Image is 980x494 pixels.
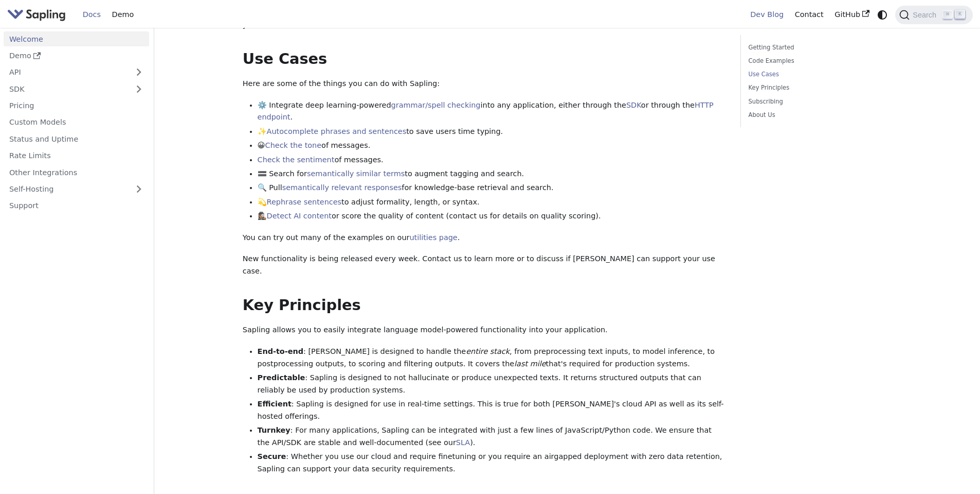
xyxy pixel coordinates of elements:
img: Sapling.ai [7,7,66,22]
li: ⚙️ Integrate deep learning-powered into any application, either through the or through the . [258,99,726,124]
kbd: K [955,10,965,19]
strong: End-to-end [258,347,303,355]
a: SDK [626,101,641,109]
a: Other Integrations [4,165,149,180]
a: GitHub [829,7,875,23]
a: Welcome [4,31,149,46]
a: API [4,65,129,80]
a: Support [4,198,149,213]
a: utilities page [409,233,457,242]
span: Search [910,11,942,19]
strong: Predictable [258,373,305,382]
a: Detect AI content [267,212,332,220]
a: Rate Limits [4,148,149,163]
a: Self-Hosting [4,182,149,197]
a: Rephrase sentences [267,198,341,206]
button: Switch between dark and light mode (currently system mode) [875,7,890,22]
a: Docs [77,7,106,23]
button: Search (Command+K) [895,6,972,24]
li: 🕵🏽‍♀️ or score the quality of content (contact us for details on quality scoring). [258,210,726,223]
a: Custom Models [4,115,149,130]
li: : [PERSON_NAME] is designed to handle the , from preprocessing text inputs, to model inference, t... [258,346,726,370]
li: 😀 of messages. [258,140,726,152]
kbd: ⌘ [942,10,953,20]
a: Getting Started [749,43,888,53]
a: Subscribing [749,97,888,107]
a: Check the tone [265,141,321,149]
a: Use Cases [749,70,888,79]
a: semantically similar terms [307,169,405,178]
a: Demo [106,7,139,23]
a: About Us [749,110,888,120]
li: : Sapling is designed to not hallucinate or produce unexpected texts. It returns structured outpu... [258,372,726,397]
li: of messages. [258,154,726,166]
a: Pricing [4,98,149,113]
a: Status and Uptime [4,131,149,146]
li: 🔍 Pull for knowledge-base retrieval and search. [258,182,726,194]
strong: Efficient [258,400,292,408]
a: Demo [4,48,149,63]
em: last mile [514,360,546,368]
p: New functionality is being released every week. Contact us to learn more or to discuss if [PERSON... [243,253,726,278]
a: Key Principles [749,83,888,93]
strong: Turnkey [258,426,291,434]
a: Check the sentiment [258,156,335,164]
li: 🟰 Search for to augment tagging and search. [258,168,726,180]
li: : Sapling is designed for use in real-time settings. This is true for both [PERSON_NAME]'s cloud ... [258,398,726,423]
h2: Use Cases [243,50,726,69]
a: Sapling.ai [7,7,69,22]
a: Dev Blog [745,7,789,23]
a: SLA [456,438,470,447]
strong: Secure [258,452,286,461]
p: Sapling allows you to easily integrate language model-powered functionality into your application. [243,324,726,336]
p: Here are some of the things you can do with Sapling: [243,78,726,90]
h2: Key Principles [243,296,726,315]
li: 💫 to adjust formality, length, or syntax. [258,196,726,209]
a: Contact [789,7,829,23]
p: You can try out many of the examples on our . [243,232,726,244]
a: semantically relevant responses [282,183,402,192]
a: Autocomplete phrases and sentences [267,127,407,135]
li: : Whether you use our cloud and require finetuning or you require an airgapped deployment with ze... [258,451,726,475]
a: HTTP endpoint [258,101,714,122]
em: entire stack [466,347,510,355]
li: ✨ to save users time typing. [258,126,726,138]
button: Expand sidebar category 'API' [129,65,149,80]
a: grammar/spell checking [391,101,481,109]
button: Expand sidebar category 'SDK' [129,81,149,96]
a: SDK [4,81,129,96]
a: Code Examples [749,56,888,66]
li: : For many applications, Sapling can be integrated with just a few lines of JavaScript/Python cod... [258,424,726,449]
